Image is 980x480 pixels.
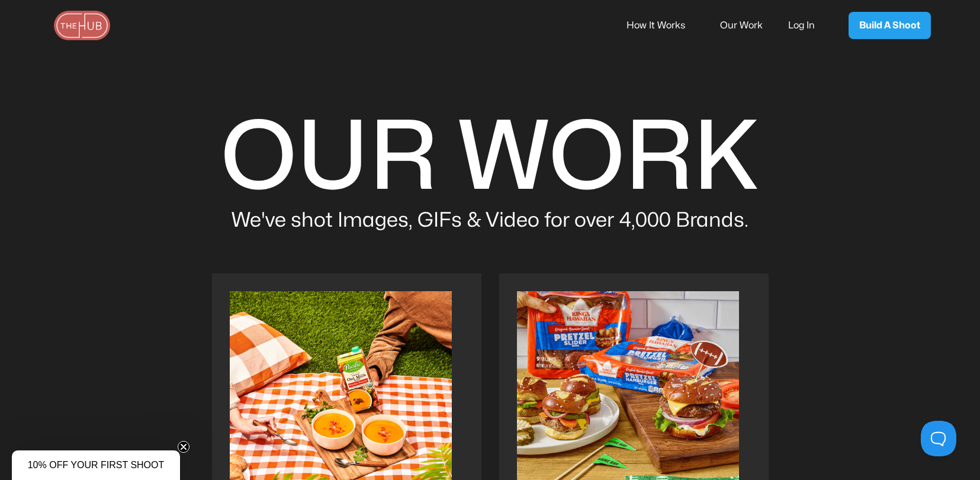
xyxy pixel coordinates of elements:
h1: OUR WORK [212,101,769,217]
iframe: Toggle Customer Support [921,421,956,456]
button: Close teaser [178,441,189,453]
a: Log In [788,13,831,38]
p: We've shot Images, GIFs & Video for over 4,000 Brands. [212,207,769,235]
a: Our Work [720,13,779,38]
div: 10% OFF YOUR FIRST SHOOTClose teaser [12,450,180,480]
a: Build A Shoot [849,12,931,39]
a: How It Works [626,13,701,38]
span: 10% OFF YOUR FIRST SHOOT [28,460,165,470]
